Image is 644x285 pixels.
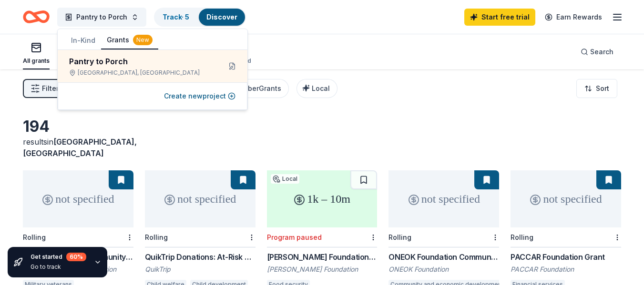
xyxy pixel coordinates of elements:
div: not specified [23,170,133,227]
span: Search [590,46,613,58]
div: PACCAR Foundation Grant [511,251,621,263]
button: Grants [101,31,158,49]
span: in [23,137,137,158]
div: PACCAR Foundation [511,265,621,274]
a: Track· 5 [163,13,189,21]
button: All grants [23,38,50,69]
div: [PERSON_NAME] Foundation Grant [267,251,378,263]
div: QuikTrip [145,265,256,274]
div: 1k – 10m [267,170,378,227]
button: Pantry to Porch [57,8,146,27]
span: Sort [596,83,609,94]
a: Start free trial [464,9,535,26]
div: [GEOGRAPHIC_DATA], [GEOGRAPHIC_DATA] [69,69,213,77]
div: Program paused [267,233,322,241]
div: Go to track [31,263,86,271]
div: New [133,35,153,45]
div: QuikTrip Donations: At-Risk Youth and Early Childhood Education [145,251,256,263]
div: Rolling [388,233,411,241]
a: Earn Rewards [539,9,608,26]
div: [PERSON_NAME] Foundation [267,265,378,274]
span: Filter [42,83,59,94]
div: ONEOK Foundation [388,265,499,274]
button: Filter1 [23,79,66,98]
a: Discover [206,13,237,21]
div: not specified [145,170,256,227]
span: [GEOGRAPHIC_DATA], [GEOGRAPHIC_DATA] [23,137,137,158]
div: not specified [388,170,499,227]
div: CyberGrants [239,83,281,94]
div: Rolling [23,233,46,241]
button: CyberGrants [230,79,289,98]
div: not specified [511,170,621,227]
div: results [23,136,133,159]
button: Create newproject [164,90,235,102]
div: 194 [23,117,133,136]
div: Rolling [511,233,533,241]
span: Local [312,84,330,92]
span: Pantry to Porch [76,11,127,23]
div: Pantry to Porch [69,56,213,67]
div: Get started [31,253,86,261]
div: ONEOK Foundation Community Investments Grants [388,251,499,263]
button: Track· 5Discover [154,8,246,27]
div: 60 % [66,253,86,261]
button: Search [573,42,621,61]
div: All grants [23,57,50,65]
button: Local [296,79,337,98]
div: Rolling [145,233,168,241]
a: Home [23,6,50,28]
div: Local [271,174,299,184]
button: In-Kind [65,32,101,49]
button: Sort [576,79,617,98]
